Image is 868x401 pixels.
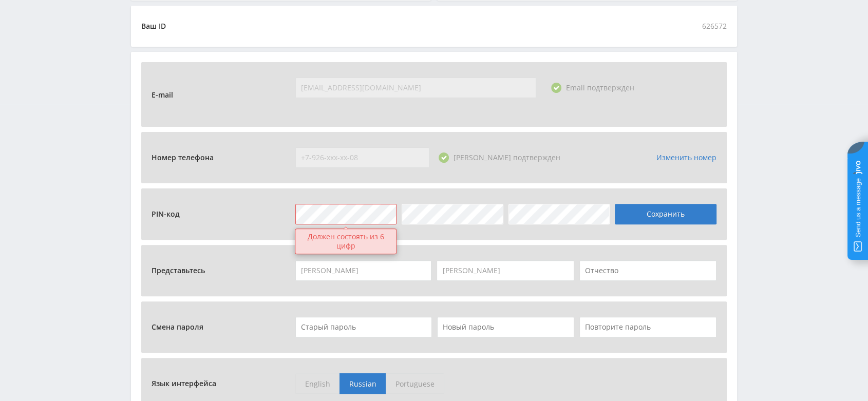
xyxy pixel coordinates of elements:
span: Portuguese [386,373,444,394]
span: E-mail [152,85,178,105]
span: Представьтесь [152,260,210,281]
span: Russian [339,373,386,394]
button: Сохранить [615,204,716,224]
span: [PERSON_NAME] подтвержден [454,152,560,162]
input: Старый пароль [295,317,432,337]
span: Смена пароля [152,317,209,337]
span: Email подтвержден [566,83,634,92]
input: Фамилия [437,260,574,281]
li: Должен состоять из 6 цифр [299,231,393,252]
a: Изменить номер [656,152,716,162]
span: PIN-код [152,204,185,224]
span: 626572 [702,16,727,36]
div: Ваш ID [141,22,166,30]
input: Повторите пароль [579,317,716,337]
input: Новый пароль [437,317,574,337]
span: Язык интерфейса [152,373,221,394]
input: Имя [295,260,432,281]
input: Отчество [579,260,716,281]
span: English [295,373,339,394]
span: Номер телефона [152,147,219,168]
